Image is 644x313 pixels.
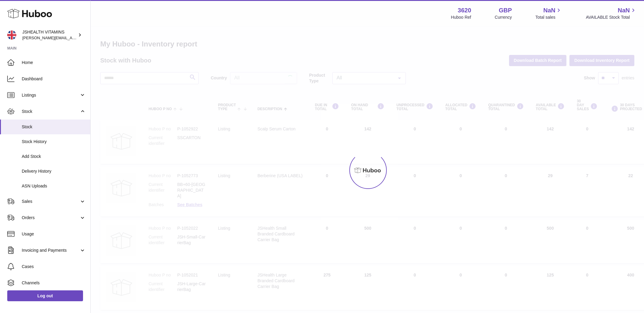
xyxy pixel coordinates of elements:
span: NaN [543,6,555,14]
span: Add Stock [22,154,86,159]
span: Delivery History [22,168,86,174]
div: Currency [495,14,512,20]
a: NaN Total sales [535,6,562,20]
span: Invoicing and Payments [22,248,79,253]
strong: 3620 [458,6,471,14]
span: NaN [618,6,630,14]
span: Stock [22,109,79,114]
span: Dashboard [22,76,86,82]
span: [PERSON_NAME][EMAIL_ADDRESS][DOMAIN_NAME] [22,35,121,40]
div: JSHEALTH VITAMINS [22,29,77,41]
span: Sales [22,199,79,204]
span: Stock History [22,139,86,145]
a: NaN AVAILABLE Stock Total [586,6,637,20]
span: AVAILABLE Stock Total [586,14,637,20]
span: Orders [22,215,79,221]
span: Total sales [535,14,562,20]
span: Home [22,60,86,65]
strong: GBP [499,6,512,14]
div: Huboo Ref [451,14,471,20]
span: ASN Uploads [22,183,86,189]
span: Stock [22,124,86,130]
img: francesca@jshealthvitamins.com [7,30,16,40]
span: Channels [22,280,86,286]
span: Cases [22,264,86,270]
a: Log out [7,290,83,301]
span: Listings [22,92,79,98]
span: Usage [22,231,86,237]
